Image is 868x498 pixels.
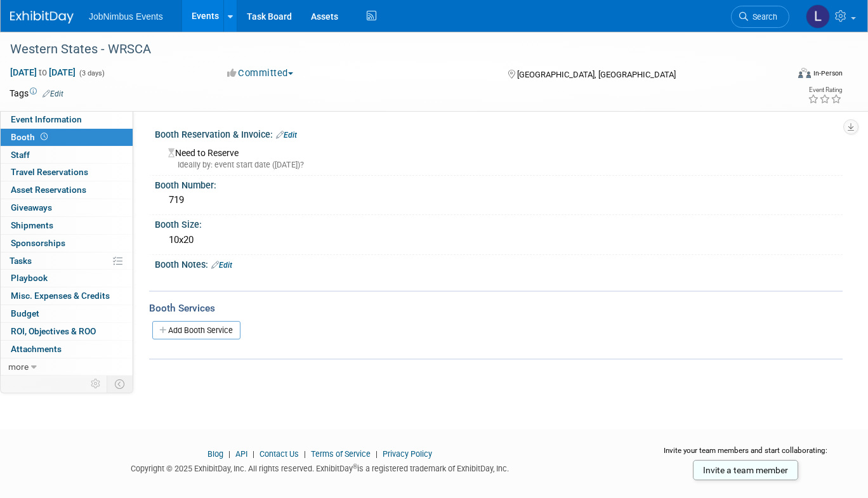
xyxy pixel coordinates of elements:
[37,67,49,77] span: to
[1,217,133,234] a: Shipments
[731,6,789,28] a: Search
[1,305,133,322] a: Budget
[223,67,298,80] button: Committed
[78,69,105,77] span: (3 days)
[1,235,133,252] a: Sponsorships
[301,449,309,459] span: |
[235,449,247,459] a: API
[11,167,88,177] span: Travel Reservations
[1,199,133,216] a: Giveaways
[748,12,777,22] span: Search
[276,131,297,140] a: Edit
[149,301,843,315] div: Booth Services
[11,114,82,124] span: Event Information
[10,460,629,475] div: Copyright © 2025 ExhibitDay, Inc. All rights reserved. ExhibitDay is a registered trademark of Ex...
[1,129,133,146] a: Booth
[720,66,843,85] div: Event Format
[11,326,96,336] span: ROI, Objectives & ROO
[10,87,63,100] td: Tags
[155,125,843,141] div: Booth Reservation & Invoice:
[1,252,133,270] a: Tasks
[1,270,133,287] a: Playbook
[11,344,62,354] span: Attachments
[164,230,833,250] div: 10x20
[155,255,843,272] div: Booth Notes:
[798,68,811,78] img: Format-Inperson.png
[11,308,39,318] span: Budget
[11,291,110,301] span: Misc. Expenses & Credits
[1,323,133,340] a: ROI, Objectives & ROO
[225,449,233,459] span: |
[1,111,133,128] a: Event Information
[693,460,798,480] a: Invite a team member
[10,256,32,266] span: Tasks
[164,143,833,171] div: Need to Reserve
[11,150,30,160] span: Staff
[11,132,50,142] span: Booth
[85,376,107,392] td: Personalize Event Tab Strip
[517,70,676,79] span: [GEOGRAPHIC_DATA], [GEOGRAPHIC_DATA]
[211,261,232,270] a: Edit
[1,181,133,199] a: Asset Reservations
[10,11,74,23] img: ExhibitDay
[383,449,432,459] a: Privacy Policy
[11,273,48,283] span: Playbook
[11,220,53,230] span: Shipments
[164,190,833,210] div: 719
[1,358,133,376] a: more
[11,185,86,195] span: Asset Reservations
[813,69,843,78] div: In-Person
[89,11,163,22] span: JobNimbus Events
[43,89,63,98] a: Edit
[207,449,223,459] a: Blog
[8,362,29,372] span: more
[6,38,772,61] div: Western States - WRSCA
[155,176,843,192] div: Booth Number:
[155,215,843,231] div: Booth Size:
[260,449,299,459] a: Contact Us
[107,376,133,392] td: Toggle Event Tabs
[1,147,133,164] a: Staff
[152,321,240,339] a: Add Booth Service
[648,445,843,464] div: Invite your team members and start collaborating:
[353,463,357,470] sup: ®
[1,287,133,305] a: Misc. Expenses & Credits
[311,449,371,459] a: Terms of Service
[372,449,381,459] span: |
[11,202,52,213] span: Giveaways
[1,341,133,358] a: Attachments
[1,164,133,181] a: Travel Reservations
[38,132,50,141] span: Booth not reserved yet
[10,67,76,78] span: [DATE] [DATE]
[806,4,830,29] img: Laly Matos
[249,449,258,459] span: |
[168,159,833,171] div: Ideally by: event start date ([DATE])?
[11,238,65,248] span: Sponsorships
[808,87,842,93] div: Event Rating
